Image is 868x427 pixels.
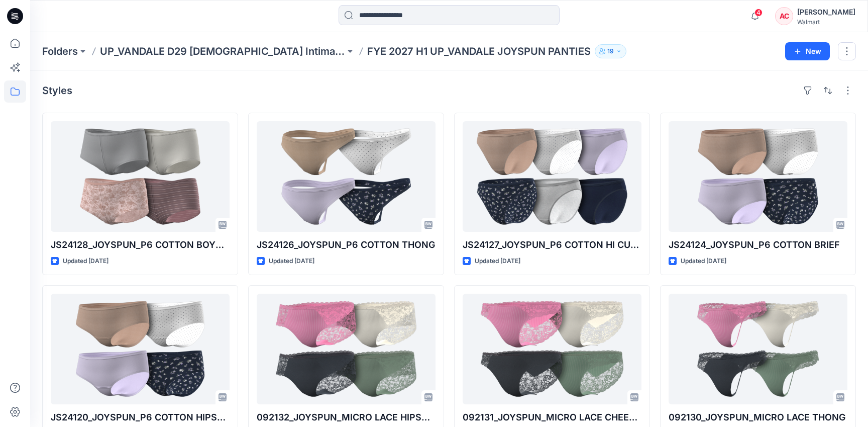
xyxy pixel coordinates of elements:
[797,18,855,26] div: Walmart
[257,121,436,232] a: JS24126_JOYSPUN_P6 COTTON THONG
[100,44,345,58] a: UP_VANDALE D29 [DEMOGRAPHIC_DATA] Intimates - Joyspun
[51,294,230,404] a: JS24120_JOYSPUN_P6 COTTON HIPSTER
[797,6,855,18] div: [PERSON_NAME]
[257,238,436,252] p: JS24126_JOYSPUN_P6 COTTON THONG
[63,256,108,267] p: Updated [DATE]
[51,121,230,232] a: JS24128_JOYSPUN_P6 COTTON BOYSHORT
[785,42,830,60] button: New
[681,256,726,267] p: Updated [DATE]
[463,410,641,424] p: 092131_JOYSPUN_MICRO LACE CHEEKY
[463,294,641,404] a: 092131_JOYSPUN_MICRO LACE CHEEKY
[607,46,614,57] p: 19
[42,44,78,58] a: Folders
[475,256,520,267] p: Updated [DATE]
[269,256,314,267] p: Updated [DATE]
[754,9,763,17] span: 4
[257,294,436,404] a: 092132_JOYSPUN_MICRO LACE HIPSTER
[463,121,641,232] a: JS24127_JOYSPUN_P6 COTTON HI CUT BIKINI
[51,238,230,252] p: JS24128_JOYSPUN_P6 COTTON BOYSHORT
[669,121,847,232] a: JS24124_JOYSPUN_P6 COTTON BRIEF
[669,294,847,404] a: 092130_JOYSPUN_MICRO LACE THONG
[463,238,641,252] p: JS24127_JOYSPUN_P6 COTTON HI CUT BIKINI
[669,238,847,252] p: JS24124_JOYSPUN_P6 COTTON BRIEF
[669,410,847,424] p: 092130_JOYSPUN_MICRO LACE THONG
[51,410,230,424] p: JS24120_JOYSPUN_P6 COTTON HIPSTER
[42,84,72,97] h4: Styles
[257,410,436,424] p: 092132_JOYSPUN_MICRO LACE HIPSTER
[367,44,591,58] p: FYE 2027 H1 UP_VANDALE JOYSPUN PANTIES
[775,7,793,25] div: AC
[595,44,626,58] button: 19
